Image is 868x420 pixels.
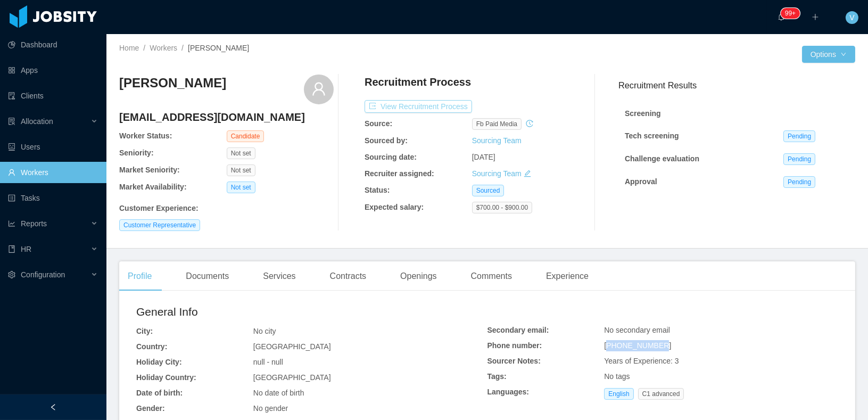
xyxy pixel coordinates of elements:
[604,357,679,365] span: Years of Experience: 3
[8,85,98,106] a: icon: auditClients
[119,204,199,212] b: Customer Experience :
[119,166,180,174] b: Market Seniority:
[487,326,549,334] b: Secondary email:
[119,131,172,140] b: Worker Status:
[119,44,139,52] a: Home
[136,327,153,335] b: City:
[472,136,522,145] a: Sourcing Team
[253,389,304,397] span: No date of birth
[253,342,331,351] span: [GEOGRAPHIC_DATA]
[227,182,255,193] span: Not set
[8,187,98,209] a: icon: profileTasks
[812,13,819,21] i: icon: plus
[8,136,98,158] a: icon: robotUsers
[487,341,542,350] b: Phone number:
[802,46,855,63] button: Optionsicon: down
[365,153,417,161] b: Sourcing date:
[526,120,533,127] i: icon: history
[487,357,541,365] b: Sourcer Notes:
[472,118,522,130] span: fb paid media
[625,131,679,140] strong: Tech screening
[604,341,671,350] span: [PHONE_NUMBER]
[783,130,815,142] span: Pending
[618,79,855,92] h3: Recruitment Results
[365,203,424,211] b: Expected salary:
[136,389,183,397] b: Date of birth:
[136,303,487,320] h2: General Info
[188,44,249,52] span: [PERSON_NAME]
[227,147,255,159] span: Not set
[119,261,160,291] div: Profile
[150,44,177,52] a: Workers
[8,34,98,55] a: icon: pie-chartDashboard
[487,388,530,396] b: Languages:
[253,358,283,366] span: null - null
[472,185,505,196] span: Sourced
[21,219,47,228] span: Reports
[177,261,237,291] div: Documents
[625,154,699,163] strong: Challenge evaluation
[253,373,331,382] span: [GEOGRAPHIC_DATA]
[136,404,165,413] b: Gender:
[21,117,53,126] span: Allocation
[365,119,392,128] b: Source:
[392,261,445,291] div: Openings
[227,130,264,142] span: Candidate
[119,75,226,92] h3: [PERSON_NAME]
[365,169,434,178] b: Recruiter assigned:
[778,13,785,21] i: icon: bell
[8,271,15,278] i: icon: setting
[136,342,167,351] b: Country:
[472,202,532,213] span: $700.00 - $900.00
[21,270,65,279] span: Configuration
[365,136,408,145] b: Sourced by:
[625,177,657,186] strong: Approval
[365,186,390,194] b: Status:
[8,162,98,183] a: icon: userWorkers
[625,109,661,118] strong: Screening
[604,371,838,382] div: No tags
[119,149,154,157] b: Seniority:
[253,404,288,413] span: No gender
[365,100,472,113] button: icon: exportView Recruitment Process
[8,60,98,81] a: icon: appstoreApps
[227,164,255,176] span: Not set
[538,261,597,291] div: Experience
[119,219,200,231] span: Customer Representative
[781,8,800,19] sup: 244
[462,261,520,291] div: Comments
[849,11,854,24] span: V
[254,261,304,291] div: Services
[253,327,276,335] span: No city
[365,75,471,89] h4: Recruitment Process
[524,170,531,177] i: icon: edit
[604,326,670,334] span: No secondary email
[472,169,522,178] a: Sourcing Team
[604,388,633,400] span: English
[365,102,472,111] a: icon: exportView Recruitment Process
[487,372,507,381] b: Tags:
[783,153,815,165] span: Pending
[136,373,196,382] b: Holiday Country:
[783,176,815,188] span: Pending
[136,358,182,366] b: Holiday City:
[8,245,15,253] i: icon: book
[8,220,15,227] i: icon: line-chart
[8,118,15,125] i: icon: solution
[638,388,684,400] span: C1 advanced
[119,183,187,191] b: Market Availability:
[143,44,145,52] span: /
[472,153,495,161] span: [DATE]
[119,110,334,125] h4: [EMAIL_ADDRESS][DOMAIN_NAME]
[311,81,326,96] i: icon: user
[321,261,375,291] div: Contracts
[181,44,184,52] span: /
[21,245,31,253] span: HR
